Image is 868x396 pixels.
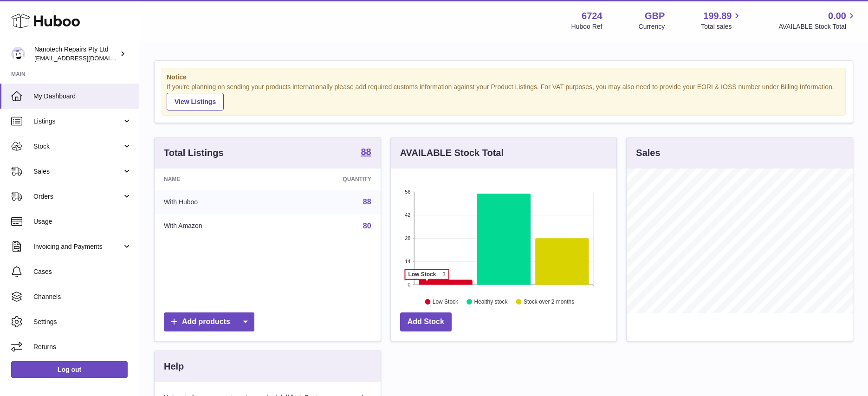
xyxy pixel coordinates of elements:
[278,169,380,190] th: Quantity
[582,10,602,22] strong: 6724
[442,271,446,278] tspan: 3
[34,54,136,62] span: [EMAIL_ADDRESS][DOMAIN_NAME]
[405,235,410,241] text: 28
[405,189,410,195] text: 56
[408,282,410,287] text: 0
[363,198,371,206] a: 88
[155,190,278,214] td: With Huboo
[828,10,846,22] span: 0.00
[701,10,742,31] a: 199.89 Total sales
[361,147,371,158] a: 88
[33,217,132,226] span: Usage
[11,361,128,378] a: Log out
[363,222,371,230] a: 80
[33,92,132,101] span: My Dashboard
[405,259,410,264] text: 14
[34,45,118,63] div: Nanotech Repairs Pty Ltd
[11,47,25,61] img: info@nanotechrepairs.com
[701,22,742,31] span: Total sales
[155,169,278,190] th: Name
[33,318,132,326] span: Settings
[474,299,508,305] text: Healthy stock
[400,147,504,159] h3: AVAILABLE Stock Total
[155,214,278,238] td: With Amazon
[167,73,841,82] strong: Notice
[164,147,224,159] h3: Total Listings
[167,83,841,110] div: If you're planning on sending your products internationally please add required customs informati...
[433,299,459,305] text: Low Stock
[33,192,122,201] span: Orders
[33,242,122,251] span: Invoicing and Payments
[33,117,122,126] span: Listings
[408,271,436,278] tspan: Low Stock
[636,147,660,159] h3: Sales
[405,212,410,218] text: 42
[400,312,452,331] a: Add Stock
[571,22,602,31] div: Huboo Ref
[778,10,857,31] a: 0.00 AVAILABLE Stock Total
[164,360,184,373] h3: Help
[33,142,122,151] span: Stock
[167,93,224,110] a: View Listings
[33,167,122,176] span: Sales
[33,292,132,301] span: Channels
[164,312,254,331] a: Add products
[361,147,371,156] strong: 88
[33,343,132,351] span: Returns
[645,10,665,22] strong: GBP
[33,267,132,276] span: Cases
[524,299,574,305] text: Stock over 2 months
[639,22,665,31] div: Currency
[778,22,857,31] span: AVAILABLE Stock Total
[703,10,732,22] span: 199.89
